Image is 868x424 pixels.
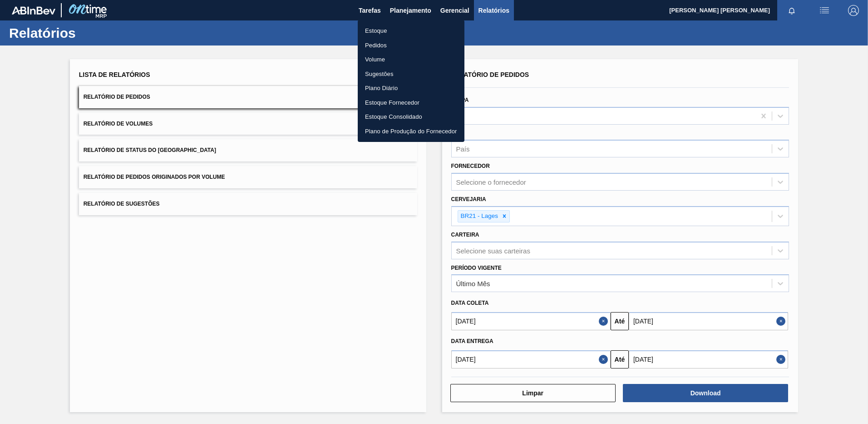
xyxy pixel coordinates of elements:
a: Sugestões [358,67,464,81]
a: Estoque Consolidado [358,110,464,124]
a: Pedidos [358,38,464,53]
a: Estoque Fornecedor [358,96,464,110]
a: Volume [358,52,464,67]
a: Estoque [358,24,464,38]
a: Plano de Produção do Fornecedor [358,124,464,139]
a: Plano Diário [358,81,464,96]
